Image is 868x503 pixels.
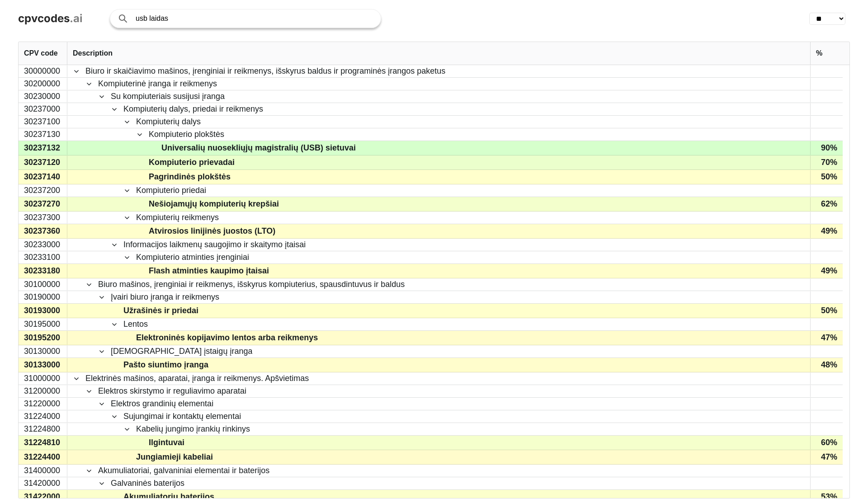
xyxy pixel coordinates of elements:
[19,155,67,169] div: 30237120
[19,304,67,318] div: 30193000
[19,385,67,397] div: 31200000
[19,116,67,128] div: 30237100
[19,212,67,224] div: 30237300
[19,331,67,345] div: 30195200
[810,450,843,464] div: 47%
[149,156,235,169] span: Kompiuterio prievadai
[149,197,279,211] span: Nešiojamųjų kompiuterių krepšiai
[136,9,372,28] input: Search products or services...
[98,279,405,290] span: Biuro mašinos, įrenginiai ir reikmenys, išskyrus kompiuterius, spausdintuvus ir baldus
[19,184,67,197] div: 30237200
[123,319,148,330] span: Lentos
[136,116,201,127] span: Kompiuterių dalys
[19,197,67,211] div: 30237270
[19,345,67,357] div: 30130000
[19,372,67,385] div: 31000000
[19,318,67,330] div: 30195000
[73,49,113,57] span: Description
[19,465,67,477] div: 31400000
[19,278,67,291] div: 30100000
[18,12,83,25] a: cpvcodes.ai
[136,252,249,263] span: Kompiuterio atminties įrenginiai
[19,436,67,450] div: 31224810
[19,477,67,489] div: 31420000
[810,304,843,318] div: 50%
[19,141,67,155] div: 30237132
[19,423,67,435] div: 31224800
[98,78,217,89] span: Kompiuterinė įranga ir reikmenys
[19,103,67,115] div: 30237000
[810,224,843,238] div: 49%
[70,12,83,25] span: .ai
[810,436,843,450] div: 60%
[810,155,843,169] div: 70%
[123,304,198,317] span: Užrašinės ir priedai
[19,398,67,410] div: 31220000
[19,358,67,372] div: 30133000
[810,170,843,184] div: 50%
[136,212,219,223] span: Kompiuterių reikmenys
[18,12,70,25] span: cpvcodes
[19,65,67,77] div: 30000000
[123,358,208,371] span: Pašto siuntimo įranga
[111,398,213,409] span: Elektros grandinių elementai
[149,264,269,277] span: Flash atminties kaupimo įtaisai
[810,331,843,345] div: 47%
[810,358,843,372] div: 48%
[19,410,67,423] div: 31224000
[19,170,67,184] div: 30237140
[111,291,219,303] span: Įvairi biuro įranga ir reikmenys
[123,103,263,115] span: Kompiuterių dalys, priedai ir reikmenys
[98,385,246,397] span: Elektros skirstymo ir reguliavimo aparatai
[816,49,822,57] span: %
[810,141,843,155] div: 90%
[111,478,184,489] span: Galvaninės baterijos
[24,49,58,57] span: CPV code
[19,128,67,141] div: 30237130
[19,251,67,263] div: 30233100
[149,129,224,140] span: Kompiuterio plokštės
[19,264,67,278] div: 30233180
[98,465,269,476] span: Akumuliatoriai, galvaniniai elementai ir baterijos
[123,239,306,250] span: Informacijos laikmenų saugojimo ir skaitymo įtaisai
[810,197,843,211] div: 62%
[19,239,67,251] div: 30233000
[149,170,231,183] span: Pagrindinės plokštės
[19,78,67,90] div: 30200000
[149,436,184,449] span: Ilgintuvai
[810,264,843,278] div: 49%
[136,331,318,344] span: Elektroninės kopijavimo lentos arba reikmenys
[19,90,67,103] div: 30230000
[123,411,241,422] span: Sujungimai ir kontaktų elementai
[136,185,206,196] span: Kompiuterio priedai
[161,141,356,155] span: Universalių nuosekliųjų magistralių (USB) sietuvai
[85,66,445,77] span: Biuro ir skaičiavimo mašinos, įrenginiai ir reikmenys, išskyrus baldus ir programinės įrangos pak...
[19,450,67,464] div: 31224400
[19,291,67,303] div: 30190000
[136,451,213,464] span: Jungiamieji kabeliai
[111,346,252,357] span: [DEMOGRAPHIC_DATA] įstaigų įranga
[111,91,225,102] span: Su kompiuteriais susijusi įranga
[19,224,67,238] div: 30237360
[149,225,275,238] span: Atvirosios linijinės juostos (LTO)
[85,373,309,384] span: Elektrinės mašinos, aparatai, įranga ir reikmenys. Apšvietimas
[136,423,250,435] span: Kabelių jungimo įrankių rinkinys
